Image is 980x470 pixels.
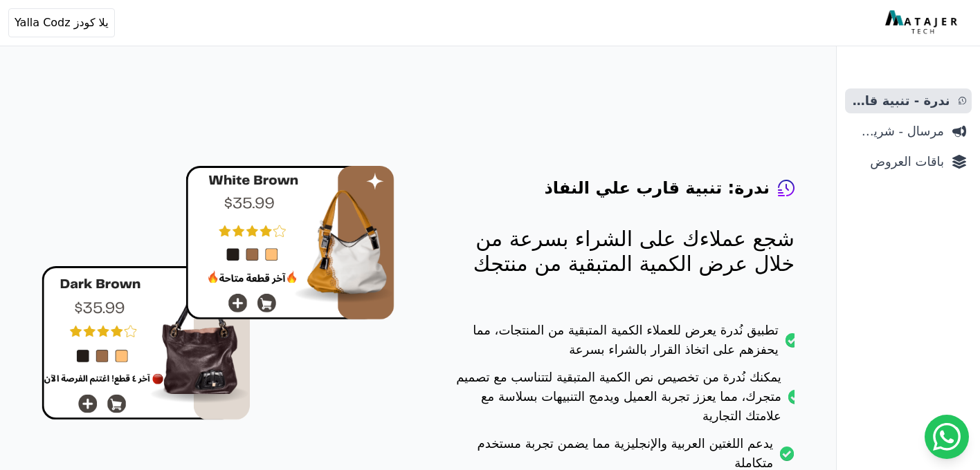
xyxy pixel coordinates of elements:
img: MatajerTech Logo [885,10,961,35]
span: مرسال - شريط دعاية [851,122,944,141]
span: يلا كودز Yalla Codz [15,15,109,31]
span: ندرة - تنبية قارب علي النفاذ [851,91,950,111]
h4: ندرة: تنبية قارب علي النفاذ [544,177,770,199]
p: شجع عملاءك على الشراء بسرعة من خلال عرض الكمية المتبقية من منتجك [450,227,795,276]
button: يلا كودز Yalla Codz [8,8,115,37]
li: يمكنك نُدرة من تخصيص نص الكمية المتبقية لتتناسب مع تصميم متجرك، مما يعزز تجربة العميل ويدمج التنب... [450,368,795,434]
img: hero [42,166,394,420]
li: تطبيق نُدرة يعرض للعملاء الكمية المتبقية من المنتجات، مما يحفزهم على اتخاذ القرار بالشراء بسرعة [450,321,795,368]
span: باقات العروض [851,152,944,171]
